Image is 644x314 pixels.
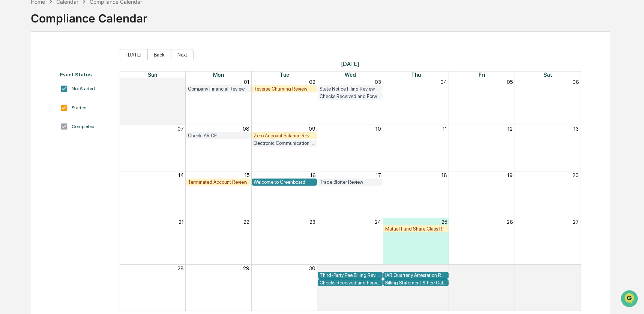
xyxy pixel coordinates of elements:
[310,172,315,178] button: 16
[51,91,96,105] a: 🗄️Attestations
[375,126,381,132] button: 10
[441,219,447,225] button: 25
[507,79,513,85] button: 05
[177,265,184,271] button: 28
[441,172,447,178] button: 18
[254,140,315,146] div: Electronic Communication Review
[75,127,91,132] span: Pylon
[26,57,123,65] div: Start new chat
[72,124,95,129] div: Completed
[375,79,381,85] button: 03
[120,60,581,67] span: [DATE]
[345,71,356,78] span: Wed
[375,219,381,225] button: 24
[309,126,315,132] button: 09
[441,265,447,271] button: 02
[620,289,640,310] iframe: Open customer support
[128,60,137,68] button: Start new chat
[120,49,148,60] button: [DATE]
[188,179,249,185] div: Terminated Account Review
[53,126,91,132] a: Powered byPylon
[572,172,579,178] button: 20
[54,95,60,101] div: 🗄️
[15,109,47,116] span: Data Lookup
[443,126,447,132] button: 11
[31,6,147,25] div: Compliance Calendar
[244,79,249,85] button: 01
[385,280,446,286] div: Billing Statement & Fee Calculations Report Review
[60,71,112,77] div: Event Status
[440,79,447,85] button: 04
[385,272,446,278] div: IAR Quarterly Attestation Review
[254,86,315,92] div: Reverse Churning Review
[213,71,224,78] span: Mon
[507,219,513,225] button: 26
[309,79,315,85] button: 02
[245,172,249,178] button: 15
[376,172,381,178] button: 17
[8,109,14,115] div: 🔎
[243,219,249,225] button: 22
[177,126,184,132] button: 07
[507,172,513,178] button: 19
[573,126,579,132] button: 13
[243,265,249,271] button: 29
[309,219,315,225] button: 23
[148,71,157,78] span: Sun
[320,94,381,99] div: Checks Received and Forwarded Log
[572,265,579,271] button: 04
[147,49,171,60] button: Back
[188,133,249,138] div: Check IAR CE
[26,65,95,71] div: We're available if you need us!
[5,91,51,105] a: 🖐️Preclearance
[254,133,315,138] div: Zero Account Balance Review
[5,106,50,119] a: 🔎Data Lookup
[8,95,14,101] div: 🖐️
[385,226,446,232] div: Mutual Fund Share Class Review
[543,71,552,78] span: Sat
[479,71,485,78] span: Fri
[254,179,315,185] div: Welcome to Greenboard!
[62,94,93,102] span: Attestations
[179,219,184,225] button: 21
[243,126,249,132] button: 08
[280,71,289,78] span: Tue
[572,79,579,85] button: 06
[72,105,87,110] div: Started
[309,265,315,271] button: 30
[178,172,184,178] button: 14
[411,71,421,78] span: Thu
[507,126,513,132] button: 12
[188,86,249,92] div: Company Financial Review
[179,79,184,85] button: 31
[506,265,513,271] button: 03
[320,179,381,185] div: Trade Blotter Review
[72,86,95,91] div: Not Started
[320,272,381,278] div: Third-Party Fee Billing Review
[573,219,579,225] button: 27
[8,16,137,28] p: How can we help?
[375,265,381,271] button: 01
[8,57,21,71] img: 1746055101610-c473b297-6a78-478c-a979-82029cc54cd1
[120,71,581,311] div: Month View
[15,94,48,102] span: Preclearance
[320,86,381,92] div: State Notice Filing Review
[320,280,381,286] div: Checks Received and Forwarded Log
[171,49,194,60] button: Next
